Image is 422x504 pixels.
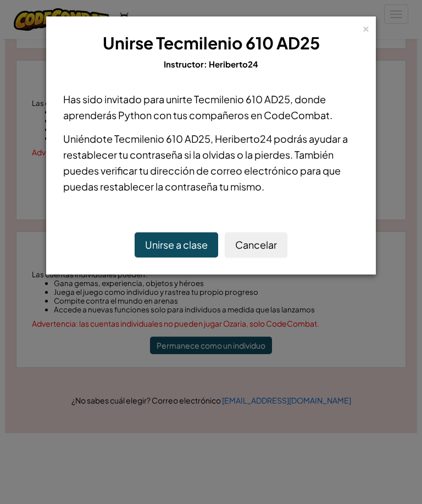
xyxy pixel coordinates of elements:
[225,232,287,257] button: Cancelar
[194,93,290,105] span: Tecmilenio 610 AD25
[63,132,114,145] span: Uniéndote
[215,132,272,145] span: Heriberto24
[114,132,210,145] span: Tecmilenio 610 AD25
[103,32,153,53] span: Unirse
[63,93,194,105] span: Has sido invitado para unirte
[164,59,209,69] span: Instructor:
[210,132,215,145] span: ,
[156,32,320,53] span: Tecmilenio 610 AD25
[362,21,370,33] div: ×
[135,232,218,257] button: Unirse a clase
[152,109,332,121] span: con tus compañeros en CodeCombat.
[209,59,258,69] span: Heriberto24
[118,109,152,121] span: Python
